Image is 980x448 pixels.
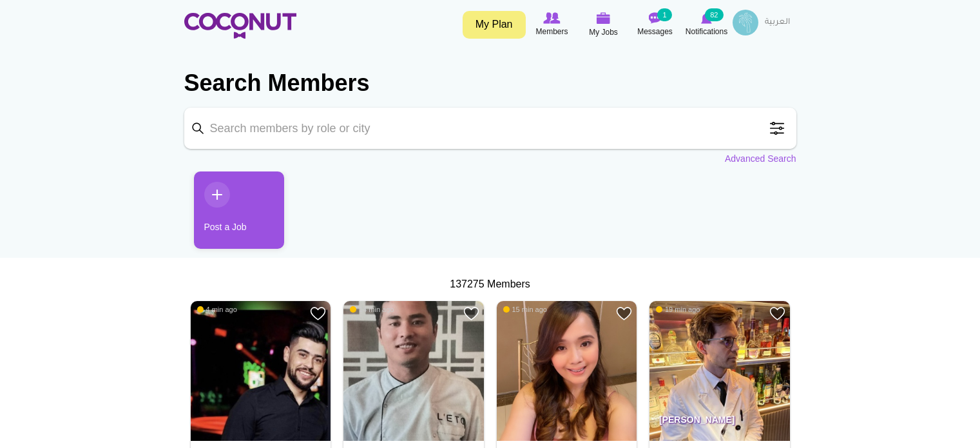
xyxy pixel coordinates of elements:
[526,10,578,39] a: Browse Members Members
[629,10,681,39] a: Messages Messages 1
[578,10,629,40] a: My Jobs My Jobs
[616,306,632,322] a: Add to Favourites
[637,25,673,38] span: Messages
[769,306,785,322] a: Add to Favourites
[535,25,568,38] span: Members
[701,12,712,24] img: Notifications
[725,152,796,165] a: Advanced Search
[184,277,796,292] div: 137275 Members
[184,68,796,99] h2: Search Members
[463,306,479,322] a: Add to Favourites
[197,305,237,314] span: 4 min ago
[589,26,618,39] span: My Jobs
[681,10,733,39] a: Notifications Notifications 82
[350,305,394,314] span: 14 min ago
[656,305,700,314] span: 19 min ago
[657,8,671,21] small: 1
[184,13,296,39] img: Home
[543,12,560,24] img: Browse Members
[463,11,526,39] a: My Plan
[310,306,326,322] a: Add to Favourites
[194,171,284,249] a: Post a Job
[758,10,796,35] a: العربية
[184,108,796,149] input: Search members by role or city
[686,25,727,38] span: Notifications
[649,12,662,24] img: Messages
[597,12,611,24] img: My Jobs
[705,8,723,21] small: 82
[184,171,274,258] li: 1 / 1
[503,305,547,314] span: 15 min ago
[649,405,790,441] p: [PERSON_NAME]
